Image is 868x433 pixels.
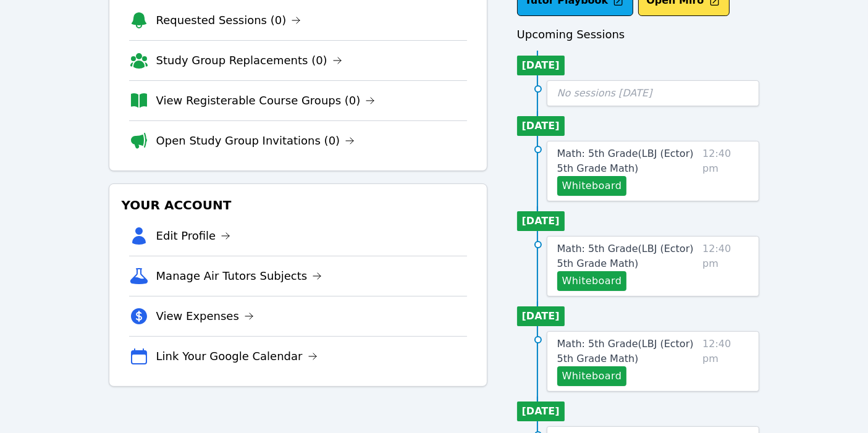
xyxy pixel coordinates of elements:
li: [DATE] [517,116,565,136]
a: Edit Profile [156,227,231,245]
li: [DATE] [517,401,565,421]
h3: Your Account [119,194,477,216]
span: No sessions [DATE] [557,87,652,99]
a: Math: 5th Grade(LBJ (Ector) 5th Grade Math) [557,146,698,176]
li: [DATE] [517,56,565,75]
a: Study Group Replacements (0) [156,52,342,69]
li: [DATE] [517,211,565,231]
a: View Expenses [156,308,254,325]
a: Math: 5th Grade(LBJ (Ector) 5th Grade Math) [557,242,698,271]
a: Open Study Group Invitations (0) [156,132,355,149]
button: Whiteboard [557,366,627,386]
span: 12:40 pm [702,242,749,291]
span: Math: 5th Grade ( LBJ (Ector) 5th Grade Math ) [557,148,694,174]
span: Math: 5th Grade ( LBJ (Ector) 5th Grade Math ) [557,338,694,364]
a: Math: 5th Grade(LBJ (Ector) 5th Grade Math) [557,337,698,366]
span: 12:40 pm [702,146,749,196]
h3: Upcoming Sessions [517,26,760,43]
li: [DATE] [517,306,565,326]
span: 12:40 pm [702,337,749,386]
a: Link Your Google Calendar [156,348,318,365]
a: Manage Air Tutors Subjects [156,267,322,285]
a: View Registerable Course Groups (0) [156,92,376,109]
button: Whiteboard [557,271,627,291]
a: Requested Sessions (0) [156,12,301,29]
span: Math: 5th Grade ( LBJ (Ector) 5th Grade Math ) [557,243,694,269]
button: Whiteboard [557,176,627,196]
